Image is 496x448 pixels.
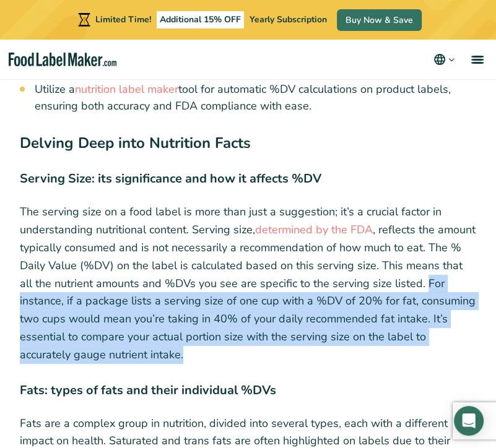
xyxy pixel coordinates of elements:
a: nutrition label maker [75,82,178,97]
span: Additional 15% OFF [157,11,244,28]
strong: Serving Size: its significance and how it affects %DV [20,170,321,187]
a: determined by the FDA [255,222,373,237]
p: The serving size on a food label is more than just a suggestion; it’s a crucial factor in underst... [20,203,476,363]
span: Yearly Subscription [250,14,327,25]
strong: Fats: types of fats and their individual %DVs [20,382,276,398]
a: Buy Now & Save [337,9,422,31]
strong: Delving Deep into Nutrition Facts [20,133,251,153]
span: Limited Time! [95,14,151,25]
div: Open Intercom Messenger [454,406,484,436]
a: menu [456,40,496,79]
li: Utilize a tool for automatic %DV calculations on product labels, ensuring both accuracy and FDA c... [35,81,476,114]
